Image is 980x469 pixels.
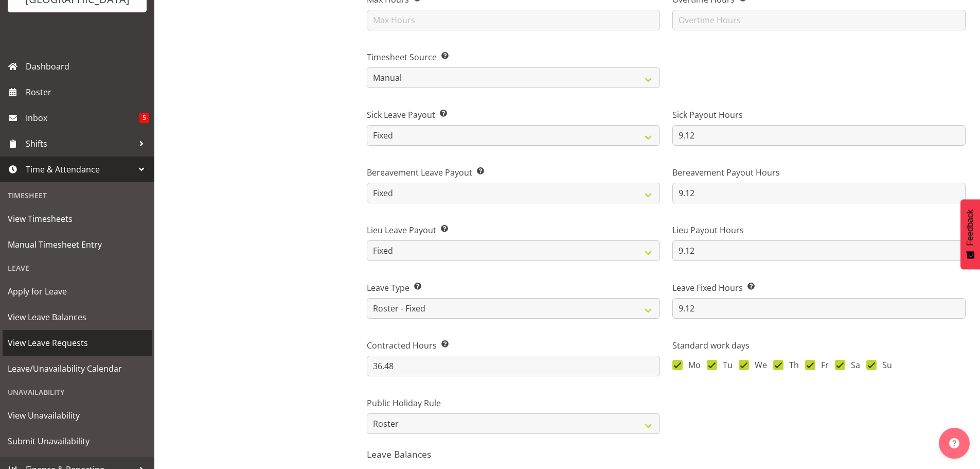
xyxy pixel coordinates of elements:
[3,185,152,206] div: Timesheet
[672,109,966,121] label: Sick Payout Hours
[672,10,966,30] input: Overtime Hours
[949,438,959,448] img: help-xxl-2.png
[367,166,660,179] label: Bereavement Leave Payout
[3,381,152,403] div: Unavailability
[367,51,660,63] label: Timesheet Source
[672,166,966,179] label: Bereavement Payout Hours
[8,211,147,227] span: View Timesheets
[367,356,660,376] input: Contracted Hours
[966,210,975,246] span: Feedback
[367,109,660,121] label: Sick Leave Payout
[672,282,966,294] label: Leave Fixed Hours
[8,335,147,351] span: View Leave Requests
[26,84,149,100] span: Roster
[672,183,966,203] input: Bereavement Payout Hours
[3,232,152,257] a: Manual Timesheet Entry
[783,360,799,370] span: Th
[367,224,660,236] label: Lieu Leave Payout
[139,113,149,123] span: 5
[749,360,767,370] span: We
[367,10,660,30] input: Max Hours
[3,304,152,330] a: View Leave Balances
[26,110,139,126] span: Inbox
[3,330,152,356] a: View Leave Requests
[3,403,152,428] a: View Unavailability
[683,360,701,370] span: Mo
[672,298,966,319] input: Leave Fixed Hours
[8,361,147,376] span: Leave/Unavailability Calendar
[3,356,152,381] a: Leave/Unavailability Calendar
[367,339,660,352] label: Contracted Hours
[3,257,152,279] div: Leave
[672,339,966,352] label: Standard work days
[815,360,829,370] span: Fr
[8,284,147,299] span: Apply for Leave
[8,408,147,423] span: View Unavailability
[3,428,152,454] a: Submit Unavailability
[8,433,147,449] span: Submit Unavailability
[717,360,733,370] span: Tu
[367,282,660,294] label: Leave Type
[672,125,966,146] input: Sick Payout Hours
[26,162,134,177] span: Time & Attendance
[26,59,149,74] span: Dashboard
[26,136,134,151] span: Shifts
[672,240,966,261] input: Lieu Payout Hours
[8,237,147,252] span: Manual Timesheet Entry
[367,448,966,460] h5: Leave Balances
[960,199,980,269] button: Feedback - Show survey
[367,397,660,409] label: Public Holiday Rule
[3,206,152,232] a: View Timesheets
[3,279,152,304] a: Apply for Leave
[877,360,892,370] span: Su
[8,309,147,325] span: View Leave Balances
[672,224,966,236] label: Lieu Payout Hours
[845,360,860,370] span: Sa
